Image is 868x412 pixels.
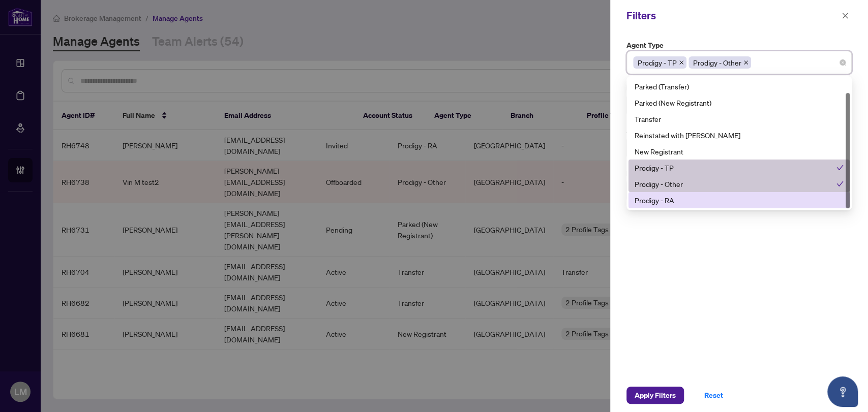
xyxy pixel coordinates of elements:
div: Filters [626,8,839,23]
div: Parked (Transfer) [628,78,850,94]
div: Parked (New Registrant) [628,94,850,111]
button: Reset [696,387,731,404]
span: close [679,60,684,65]
div: Reinstated with [PERSON_NAME] [635,130,844,141]
div: Prodigy - Other [635,178,836,189]
div: Prodigy - TP [628,160,850,176]
span: Prodigy - Other [689,56,751,69]
div: Parked (New Registrant) [635,97,844,108]
div: Transfer [635,113,844,124]
div: Prodigy - RA [635,195,844,206]
span: Prodigy - TP [633,56,686,69]
span: Prodigy - TP [638,57,677,68]
span: Reset [704,387,723,403]
div: Prodigy - RA [628,192,850,208]
span: close [842,12,849,19]
div: Reinstated with RAHR [628,127,850,143]
div: Prodigy - Other [628,176,850,192]
span: close-circle [840,59,846,66]
button: Open asap [827,376,858,407]
div: Parked (Transfer) [635,81,844,92]
span: Apply Filters [635,387,676,403]
button: Apply Filters [626,387,684,404]
label: Agent Type [626,40,852,51]
span: check [836,164,844,171]
div: New Registrant [628,143,850,160]
div: Prodigy - TP [635,162,836,173]
div: New Registrant [635,146,844,157]
span: Prodigy - Other [693,57,741,68]
div: Transfer [628,111,850,127]
span: close [743,60,749,65]
span: check [836,180,844,187]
